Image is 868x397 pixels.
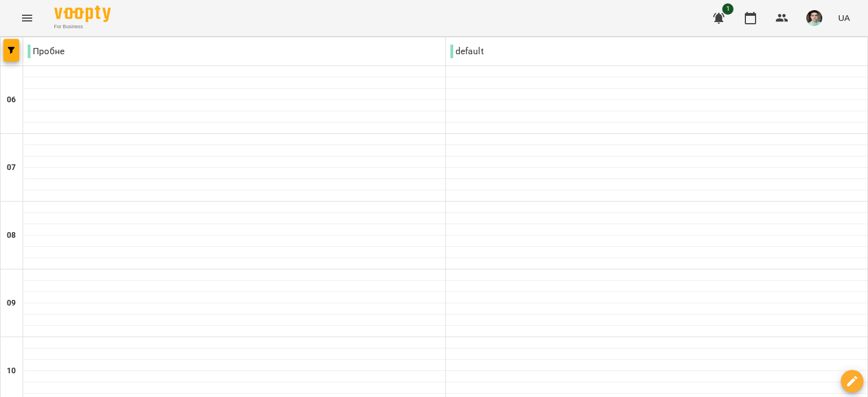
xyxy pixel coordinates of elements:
[28,45,64,58] p: Пробне
[54,6,111,22] img: Voopty Logo
[7,94,16,106] h6: 06
[450,45,484,58] p: default
[834,7,854,28] button: UA
[54,23,111,30] span: For Business
[806,10,822,26] img: 8482cb4e613eaef2b7d25a10e2b5d949.jpg
[7,365,16,377] h6: 10
[14,5,41,32] button: Menu
[838,12,850,24] span: UA
[7,229,16,242] h6: 08
[722,3,734,15] span: 1
[7,162,16,174] h6: 07
[7,297,16,309] h6: 09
